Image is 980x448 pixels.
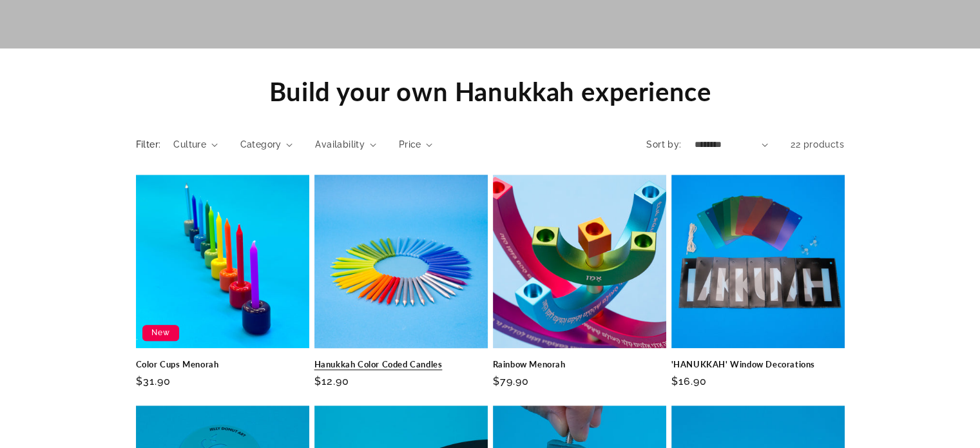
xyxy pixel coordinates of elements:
[314,359,488,370] a: Hanukkah Color Coded Candles
[791,139,845,150] span: 22 products
[173,138,217,151] summary: Culture (0 selected)
[493,359,666,370] a: Rainbow Menorah
[399,138,433,151] summary: Price
[136,138,161,151] h2: Filter:
[240,138,293,151] summary: Category (0 selected)
[399,138,421,151] span: Price
[671,359,845,370] a: 'HANUKKAH' Window Decorations
[240,138,282,151] span: Category
[269,76,711,107] span: Build your own Hanukkah experience
[173,138,206,151] span: Culture
[136,359,309,370] a: Color Cups Menorah
[315,138,365,151] span: Availability
[646,139,681,150] label: Sort by:
[315,138,376,151] summary: Availability (0 selected)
